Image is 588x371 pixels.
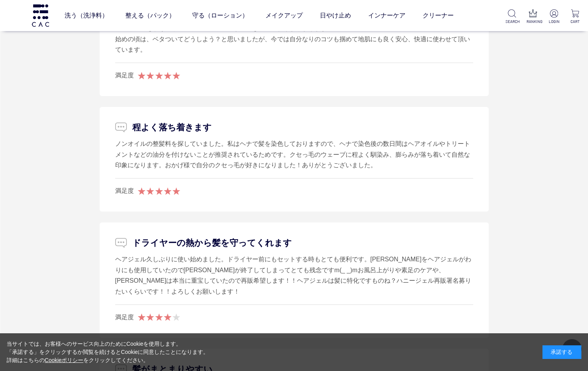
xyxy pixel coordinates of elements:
div: 当サイトでは、お客様へのサービス向上のためにCookieを使用します。 「承諾する」をクリックするか閲覧を続けるとCookieに同意したことになります。 詳細はこちらの をクリックしてください。 [7,340,209,364]
div: 満足度 [115,313,134,322]
a: LOGIN [547,9,561,24]
p: SEARCH [506,19,519,24]
a: Cookieポリシー [45,357,84,363]
a: 整える（パック） [125,5,175,26]
a: SEARCH [506,9,519,24]
a: 守る（ローション） [192,5,248,26]
a: 日やけ止め [320,5,351,26]
a: RANKING [527,9,540,24]
a: クリーナー [423,5,454,26]
div: 満足度 [115,71,134,80]
p: CART [568,19,582,24]
a: インナーケア [368,5,405,26]
p: ドライヤーの熱から髪を守ってくれます [115,236,473,249]
div: 満足度 [115,186,134,196]
div: ヘアジェル久しぶりに使い始めました。ドライヤー前にもセットする時もとても便利です。[PERSON_NAME]をヘアジェルがわりにも使用していたので[PERSON_NAME]が終了してしまってとて... [115,254,473,296]
a: メイクアップ [265,5,303,26]
p: RANKING [527,19,540,24]
div: ノンオイルの整髪料を探していました。私はヘナで髪を染色しておりますので、ヘナで染色後の数日間はヘアオイルやトリートメントなどの油分を付けないことが推奨されているためです。クセっ毛のウェーブに程よ... [115,138,473,170]
p: LOGIN [547,19,561,24]
a: 洗う（洗浄料） [65,5,108,26]
p: 程よく落ち着きます [115,121,473,134]
a: CART [568,9,582,24]
img: logo [31,4,50,26]
div: 承諾する [542,345,581,359]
